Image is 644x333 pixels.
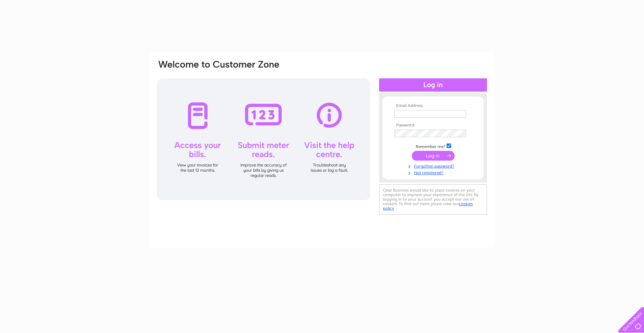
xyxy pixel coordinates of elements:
[379,184,487,215] div: Clear Business would like to place cookies on your computer to improve your experience of the sit...
[383,201,473,211] a: cookies policy
[393,103,473,108] th: Email Address:
[393,142,473,149] td: Remember me?
[394,169,473,176] a: Not registered?
[412,151,455,161] input: Submit
[393,123,473,128] th: Password:
[394,162,473,169] a: Forgotten password?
